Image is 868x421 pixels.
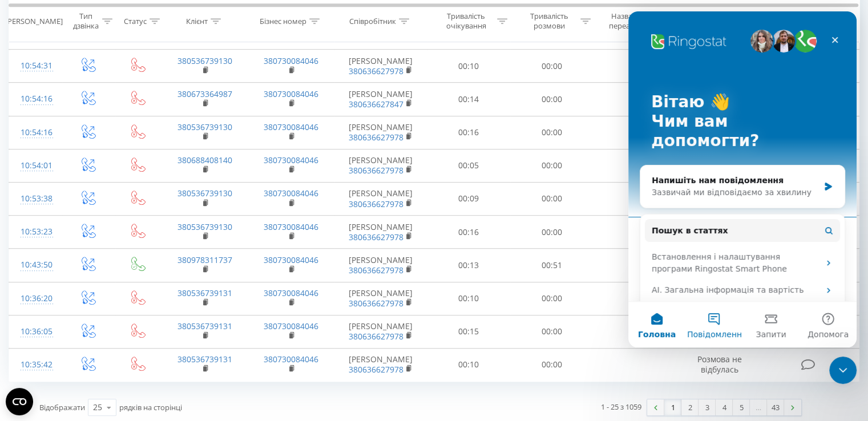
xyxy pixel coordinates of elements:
a: 380636627978 [349,165,403,176]
td: [PERSON_NAME] [334,83,427,116]
td: 00:05 [427,149,510,182]
a: 380636627847 [349,99,403,110]
td: 00:00 [510,315,593,348]
td: 00:14 [427,83,510,116]
a: 380536739131 [177,354,232,365]
iframe: Intercom live chat [829,357,857,384]
a: 380730084046 [264,254,318,265]
a: 380636627978 [349,199,403,209]
td: 00:16 [427,216,510,249]
div: 10:54:16 [21,122,51,144]
a: 380536739130 [177,55,232,66]
div: Тип дзвінка [72,12,99,31]
a: 380730084046 [264,88,318,99]
td: 00:16 [427,116,510,149]
a: 380636627978 [349,66,403,76]
td: 00:09 [427,182,510,215]
div: 10:36:20 [21,288,51,310]
div: Співробітник [349,17,396,26]
a: 380730084046 [264,155,318,165]
a: 380636627978 [349,364,403,375]
a: 3 [699,399,716,415]
a: 380536739130 [177,122,232,132]
span: Розмова не відбулась [697,354,742,375]
div: … [750,399,767,415]
a: 43 [767,399,784,415]
a: 380730084046 [264,188,318,199]
td: 00:00 [510,149,593,182]
a: 2 [681,399,699,415]
td: [PERSON_NAME] [334,315,427,348]
td: [PERSON_NAME] [334,249,427,282]
div: Клієнт [186,17,208,26]
a: 1 [664,399,681,415]
td: 00:51 [510,249,593,282]
div: 1 - 25 з 1059 [601,401,641,412]
td: 00:00 [510,216,593,249]
td: 00:00 [510,182,593,215]
a: 380673364987 [177,88,232,99]
a: 380978311737 [177,254,232,265]
div: Бізнес номер [260,17,306,26]
td: 00:15 [427,315,510,348]
td: 00:10 [427,282,510,315]
a: 380730084046 [264,321,318,331]
td: 00:00 [510,116,593,149]
a: 380730084046 [264,55,318,66]
div: 10:54:01 [21,155,51,177]
td: [PERSON_NAME] [334,348,427,381]
span: рядків на сторінці [119,402,182,412]
div: 10:35:42 [21,354,51,376]
div: 10:36:05 [21,321,51,343]
td: [PERSON_NAME] [334,50,427,83]
a: 380636627978 [349,298,403,309]
div: 10:54:16 [21,88,51,110]
a: 380730084046 [264,288,318,298]
td: 00:13 [427,249,510,282]
td: [PERSON_NAME] [334,116,427,149]
div: 10:54:31 [21,55,51,77]
a: 380636627978 [349,132,403,143]
a: 380730084046 [264,221,318,232]
a: 380730084046 [264,354,318,365]
td: [PERSON_NAME] [334,182,427,215]
a: 380730084046 [264,122,318,132]
a: 380636627978 [349,265,403,276]
a: 380536739130 [177,188,232,199]
div: Тривалість розмови [520,12,578,31]
td: 00:00 [510,282,593,315]
a: 380636627978 [349,232,403,242]
td: [PERSON_NAME] [334,282,427,315]
div: 10:43:50 [21,254,51,276]
a: 4 [716,399,733,415]
div: [PERSON_NAME] [5,17,63,26]
div: Статус [124,17,147,26]
iframe: Intercom live chat [628,11,857,347]
a: 380636627978 [349,331,403,342]
td: 00:00 [510,83,593,116]
td: [PERSON_NAME] [334,149,427,182]
td: 00:00 [510,50,593,83]
a: 380688408140 [177,155,232,165]
td: 00:00 [510,348,593,381]
a: 380536739131 [177,288,232,298]
a: 380536739130 [177,221,232,232]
